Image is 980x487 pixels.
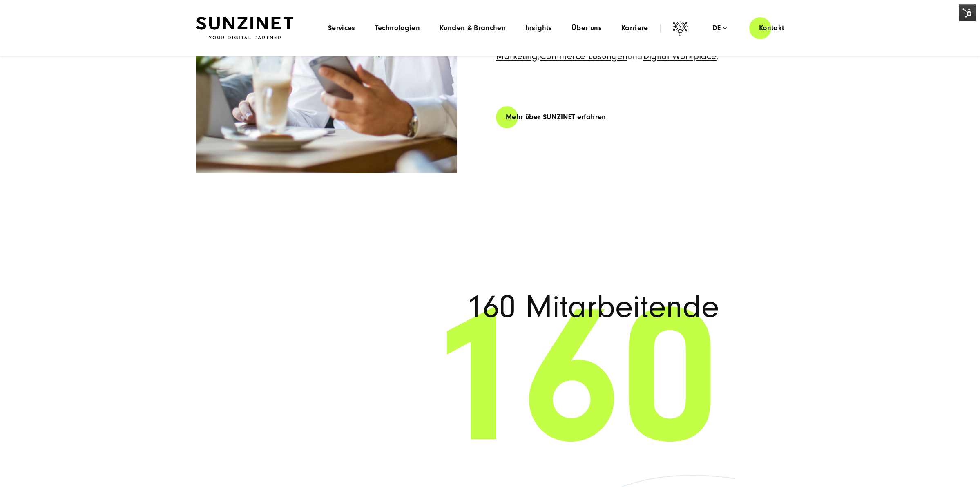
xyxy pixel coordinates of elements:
[712,24,727,32] div: de
[621,24,648,32] a: Karriere
[749,16,794,40] a: Kontakt
[496,105,616,129] a: Mehr über SUNZINET erfahren
[440,24,506,32] a: Kunden & Branchen
[959,4,976,21] img: HubSpot Tools-Menüschalter
[444,292,719,323] span: 160 Mitarbeitende
[540,51,627,62] a: Commerce Lösungen
[328,24,355,32] a: Services
[525,24,552,32] a: Insights
[643,51,717,62] a: Digital Workplace
[196,17,293,40] img: SUNZINET Full Service Digital Agentur
[261,311,719,442] span: 160
[375,24,420,32] a: Technologien
[571,24,602,32] a: Über uns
